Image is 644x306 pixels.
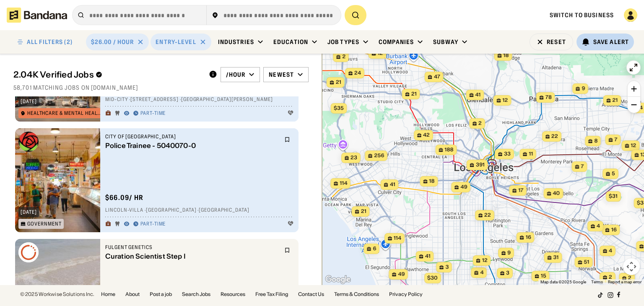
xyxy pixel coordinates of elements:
span: 21 [361,208,366,215]
span: 51 [584,259,589,266]
span: 2 [342,53,345,60]
div: Entry-Level [156,38,196,46]
span: 21 [336,79,341,86]
div: Government [27,221,62,226]
a: Home [101,292,115,297]
div: [DATE] [21,210,37,215]
span: 6 [373,245,376,252]
span: 4 [480,269,483,276]
span: 4 [597,223,600,230]
div: Fulgent Genetics [105,244,279,251]
span: $31 [609,193,618,199]
div: © 2025 Workwise Solutions Inc. [20,292,94,297]
a: Switch to Business [550,11,614,19]
span: 23 [351,154,357,161]
div: $ 66.09 / hr [105,193,144,202]
span: 11 [529,150,533,158]
div: grid [13,96,309,285]
span: 18 [429,178,435,185]
div: Lincoln-Villa · [GEOGRAPHIC_DATA] · [GEOGRAPHIC_DATA] [105,207,293,214]
span: 12 [503,97,508,104]
span: 40 [553,190,560,197]
div: Curation Scientist Step I [105,252,279,260]
div: Companies [379,38,414,46]
span: Map data ©2025 Google [540,280,586,284]
div: $26.00 / hour [91,38,134,46]
div: Police Trainee - 5040070-0 [105,142,279,150]
span: 188 [445,146,454,153]
span: 78 [545,94,552,101]
div: [DATE] [21,99,37,104]
a: Search Jobs [182,292,210,297]
span: 49 [398,271,405,278]
span: 22 [484,212,491,219]
img: Fulgent Genetics logo [18,242,39,262]
a: Report a map error [608,280,641,284]
span: 3 [445,264,449,271]
span: 114 [340,180,347,187]
span: $30 [427,275,438,281]
span: 16 [526,234,531,241]
span: 41 [390,181,395,188]
span: 21 [613,97,618,104]
span: 9 [507,249,511,257]
span: 21 [411,91,417,98]
span: $35 [334,105,344,111]
span: 12 [631,142,636,149]
div: /hour [226,71,246,78]
div: 58,701 matching jobs on [DOMAIN_NAME] [13,84,309,91]
div: Education [273,38,308,46]
span: 4 [639,104,643,112]
a: Contact Us [298,292,324,297]
div: Part-time [140,221,166,228]
span: 18 [504,52,509,59]
span: 391 [476,161,485,169]
span: 22 [551,133,558,140]
img: City of Pasadena logo [18,132,39,152]
div: Reset [547,39,566,45]
span: 4 [609,247,612,254]
div: 2.04K Verified Jobs [13,70,202,80]
span: 15 [541,272,546,280]
span: 2 [609,274,612,281]
div: Industries [218,38,254,46]
div: Part-time [140,110,166,117]
img: Bandana logotype [7,8,67,23]
span: 47 [434,73,440,80]
div: Subway [433,38,458,46]
span: 41 [475,91,481,99]
span: 42 [423,132,430,139]
div: Healthcare & Mental Health [27,111,101,116]
a: Privacy Policy [389,292,423,297]
span: 31 [553,254,559,261]
span: 8 [594,137,597,145]
a: Resources [221,292,245,297]
span: 16 [611,226,617,233]
span: 17 [518,187,523,194]
a: Post a job [150,292,172,297]
a: Terms & Conditions [334,292,379,297]
span: 2 [478,120,482,127]
div: City of [GEOGRAPHIC_DATA] [105,133,279,140]
span: 114 [394,235,401,242]
img: Google [324,274,352,285]
a: Terms (opens in new tab) [591,280,603,284]
span: 12 [482,257,488,264]
span: 49 [460,184,467,191]
button: Map camera controls [623,258,640,275]
span: 256 [374,152,384,159]
span: 5 [612,170,615,177]
a: Free Tax Filing [255,292,288,297]
span: 33 [504,150,511,158]
span: 24 [354,70,361,77]
div: Job Types [327,38,359,46]
span: 2 [628,275,631,282]
div: Newest [269,71,294,78]
span: 41 [425,253,431,260]
a: Open this area in Google Maps (opens a new window) [324,274,352,285]
div: ALL FILTERS (2) [27,39,73,45]
div: Save Alert [593,38,629,46]
div: Mid-City · [STREET_ADDRESS] · [GEOGRAPHIC_DATA][PERSON_NAME] [105,96,293,103]
span: 3 [506,270,509,277]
